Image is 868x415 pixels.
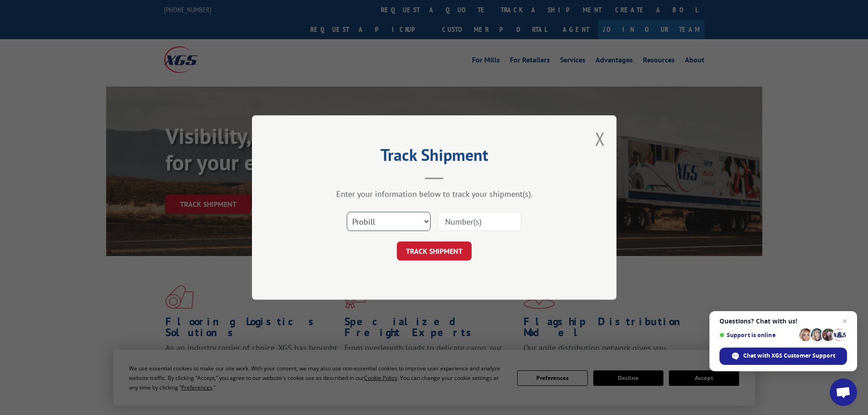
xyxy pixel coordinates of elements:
[743,352,835,360] span: Chat with XGS Customer Support
[397,241,472,261] button: TRACK SHIPMENT
[830,379,857,406] div: Open chat
[437,212,521,231] input: Number(s)
[839,316,850,327] span: Close chat
[719,318,847,325] span: Questions? Chat with us!
[298,189,571,199] div: Enter your information below to track your shipment(s).
[719,348,847,365] div: Chat with XGS Customer Support
[595,127,605,151] button: Close modal
[298,149,571,166] h2: Track Shipment
[719,332,796,338] span: Support is online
